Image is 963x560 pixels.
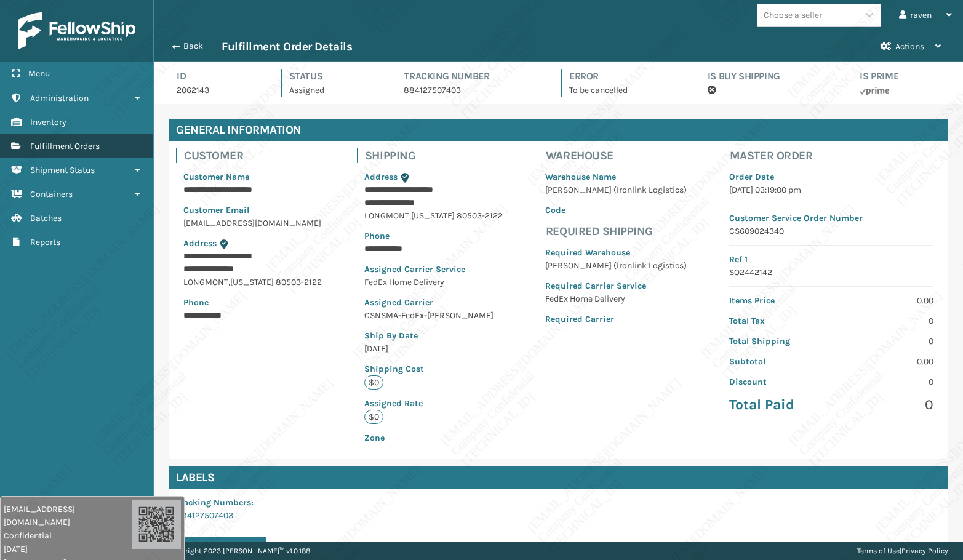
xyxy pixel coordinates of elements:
span: [US_STATE] [230,277,274,287]
a: Privacy Policy [901,546,948,555]
p: Total Paid [729,396,824,414]
h4: Customer [184,148,329,163]
p: Subtotal [729,355,824,368]
p: Required Warehouse [545,246,687,259]
h4: Tracking Number [404,69,539,84]
p: Code [545,204,687,217]
span: Shipment Status [30,165,95,175]
button: Print Packing Slip [176,537,266,559]
p: $0 [364,410,383,424]
p: 0 [839,396,933,414]
span: [US_STATE] [411,210,455,221]
p: Phone [183,296,322,309]
span: Batches [30,213,62,223]
p: 0.00 [839,294,933,307]
p: 0.00 [839,355,933,368]
p: [DATE] 03:19:00 pm [729,183,933,196]
span: LONGMONT [183,277,228,287]
p: Total Shipping [729,335,824,348]
p: To be cancelled [569,84,677,97]
p: CSNSMA-FedEx-[PERSON_NAME] [364,309,503,322]
h4: General Information [169,119,948,141]
span: Reports [30,237,60,247]
p: [PERSON_NAME] (Ironlink Logistics) [545,259,687,272]
p: FedEx Home Delivery [545,292,687,305]
h3: Fulfillment Order Details [222,39,352,54]
a: Terms of Use [857,546,900,555]
h4: Id [177,69,259,84]
span: [DATE] [4,543,132,556]
p: Phone [364,230,503,242]
h4: Is Prime [860,69,948,84]
p: Ship By Date [364,329,503,342]
p: Copyright 2023 [PERSON_NAME]™ v 1.0.188 [169,542,310,560]
p: 884127507403 [404,84,539,97]
span: , [228,277,230,287]
span: Confidential [4,529,132,542]
h4: Error [569,69,677,84]
p: SO2442142 [729,266,933,279]
p: [DATE] [364,342,503,355]
div: Choose a seller [764,9,822,22]
span: 80503-2122 [457,210,503,221]
span: Actions [895,41,924,52]
span: Address [364,172,398,182]
p: 0 [839,375,933,388]
h4: Required Shipping [546,224,694,239]
h4: Is Buy Shipping [708,69,830,84]
p: 0 [839,314,933,327]
img: logo [18,12,135,49]
h4: Labels [169,466,948,489]
p: Zone [364,431,503,444]
p: Required Carrier Service [545,279,687,292]
p: Required Carrier [545,313,687,326]
p: Assigned Carrier [364,296,503,309]
div: | [857,542,948,560]
span: Menu [28,68,50,79]
p: Customer Name [183,170,322,183]
h4: Master Order [730,148,941,163]
button: Actions [869,31,952,62]
span: Fulfillment Orders [30,141,100,151]
span: , [409,210,411,221]
a: 884127507403 [176,510,233,521]
p: Assigned Carrier Service [364,263,503,276]
span: Address [183,238,217,249]
h4: Shipping [365,148,510,163]
h4: Status [289,69,374,84]
span: Inventory [30,117,66,127]
span: Containers [30,189,73,199]
p: $0 [364,375,383,390]
p: Assigned [289,84,374,97]
h4: Warehouse [546,148,694,163]
p: CS609024340 [729,225,933,238]
p: Customer Email [183,204,322,217]
p: FedEx Home Delivery [364,276,503,289]
p: Items Price [729,294,824,307]
p: 2062143 [177,84,259,97]
span: LONGMONT [364,210,409,221]
p: Discount [729,375,824,388]
p: Shipping Cost [364,362,503,375]
span: Tracking Numbers : [176,497,254,508]
p: [PERSON_NAME] (Ironlink Logistics) [545,183,687,196]
button: Back [165,41,222,52]
p: Customer Service Order Number [729,212,933,225]
span: 80503-2122 [276,277,322,287]
p: [EMAIL_ADDRESS][DOMAIN_NAME] [183,217,322,230]
p: Ref 1 [729,253,933,266]
p: Total Tax [729,314,824,327]
p: Order Date [729,170,933,183]
p: Warehouse Name [545,170,687,183]
span: [EMAIL_ADDRESS][DOMAIN_NAME] [4,503,132,529]
p: Assigned Rate [364,397,503,410]
span: Administration [30,93,89,103]
p: 0 [839,335,933,348]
